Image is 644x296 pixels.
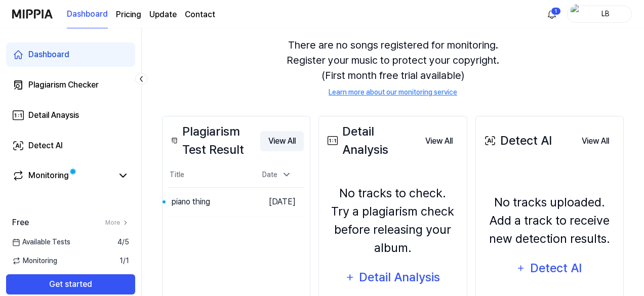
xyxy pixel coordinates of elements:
[482,132,552,150] div: Detect AI
[6,274,135,294] button: Get started
[28,170,69,182] div: Monitoring
[67,1,108,28] a: Dashboard
[529,259,583,278] div: Detect AI
[12,170,113,182] a: Monitoring
[260,131,304,151] button: View All
[12,256,57,266] span: Monitoring
[12,237,70,247] span: Available Tests
[119,256,129,266] span: 1 / 1
[510,256,589,280] button: Detect AI
[339,265,447,289] button: Detail Analysis
[28,109,79,121] div: Detail Anaysis
[162,25,624,110] div: There are no songs registered for monitoring. Register your music to protect your copyright. (Fir...
[6,43,135,67] a: Dashboard
[12,217,29,229] span: Free
[169,122,260,159] div: Plagiarism Test Result
[28,79,99,91] div: Plagiarism Checker
[567,6,632,23] button: profileLB
[185,9,215,21] a: Contact
[116,9,141,21] a: Pricing
[325,122,417,159] div: Detail Analysis
[329,87,457,98] a: Learn more about our monitoring service
[571,4,583,24] img: profile
[105,218,129,227] a: More
[169,163,250,187] th: Title
[117,237,129,247] span: 4 / 5
[6,134,135,158] a: Detect AI
[6,103,135,128] a: Detail Anaysis
[482,193,617,248] div: No tracks uploaded. Add a track to receive new detection results.
[6,73,135,97] a: Plagiarism Checker
[258,166,296,183] div: Date
[28,140,63,152] div: Detect AI
[544,6,560,22] button: 알림1
[172,196,210,208] div: piano thing
[358,268,441,287] div: Detail Analysis
[574,131,617,151] button: View All
[149,9,177,21] a: Update
[28,49,69,61] div: Dashboard
[551,7,561,15] div: 1
[325,184,460,257] div: No tracks to check. Try a plagiarism check before releasing your album.
[250,187,304,216] td: [DATE]
[546,8,558,20] img: 알림
[417,131,461,151] button: View All
[586,8,625,19] div: LB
